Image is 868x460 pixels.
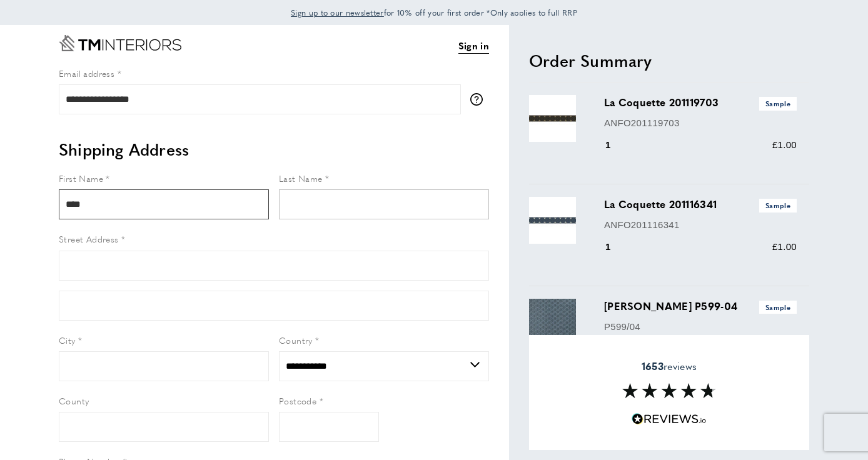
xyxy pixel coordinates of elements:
span: Email address [59,67,114,79]
span: £1.00 [772,241,797,252]
h2: Shipping Address [59,138,489,161]
h2: Order Summary [529,49,809,72]
span: Sample [759,301,797,314]
span: Last Name [279,172,323,184]
span: City [59,334,76,346]
span: Sample [759,97,797,110]
p: P599/04 [604,319,797,334]
h3: [PERSON_NAME] P599-04 [604,299,797,314]
span: for 10% off your first order *Only applies to full RRP [291,7,577,18]
span: County [59,394,89,407]
button: More information [470,93,489,106]
a: Sign up to our newsletter [291,6,384,19]
strong: 1653 [642,359,664,373]
span: Sign up to our newsletter [291,7,384,18]
h3: La Coquette 201119703 [604,95,797,110]
span: Country [279,334,313,346]
div: 1 [604,137,628,152]
a: Go to Home page [59,35,181,51]
span: £1.00 [772,139,797,150]
span: Street Address [59,232,119,245]
img: La Coquette 201116341 [529,197,576,244]
h3: La Coquette 201116341 [604,197,797,212]
span: Postcode [279,394,316,407]
span: reviews [642,360,697,372]
img: Reviews section [622,383,716,398]
img: La Coquette 201119703 [529,95,576,142]
span: Sample [759,199,797,212]
span: First Name [59,172,103,184]
a: Sign in [458,38,489,54]
p: ANFO201119703 [604,116,797,131]
p: ANFO201116341 [604,217,797,232]
img: Giuliano Indigo P599-04 [529,299,576,346]
img: Reviews.io 5 stars [632,413,707,425]
div: 1 [604,239,628,254]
